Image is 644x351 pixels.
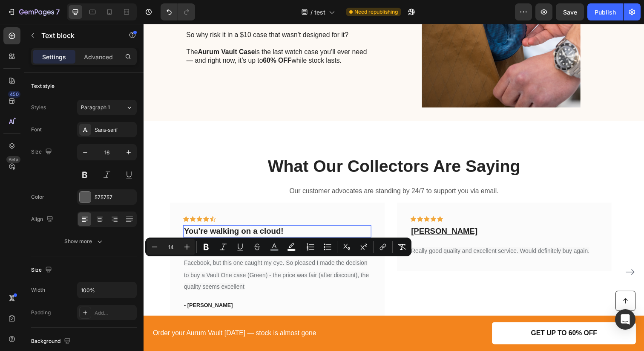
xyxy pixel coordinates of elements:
[8,91,20,98] div: 450
[161,3,195,20] div: Undo/Redo
[145,238,411,256] div: Editor contextual toolbar
[3,3,63,20] button: 7
[31,126,42,133] div: Font
[310,8,313,17] span: /
[31,234,137,249] button: Show more
[31,146,54,158] div: Size
[615,309,635,330] div: Open Intercom Messenger
[31,309,51,316] div: Padding
[95,309,135,317] div: Add...
[42,52,66,61] p: Settings
[595,8,616,17] div: Publish
[31,104,46,111] div: Styles
[273,207,341,216] u: [PERSON_NAME]
[95,194,135,201] div: 575757
[31,336,72,347] div: Background
[51,222,80,230] div: Text block
[587,3,623,20] button: Publish
[356,305,503,327] a: GET UP TO 60% OFF
[490,247,503,260] button: Carousel Next Arrow
[77,100,137,115] button: Paragraph 1
[56,7,60,17] p: 7
[122,34,151,41] strong: 60% OFF
[31,264,54,276] div: Size
[556,3,584,20] button: Save
[132,228,141,235] div: 16
[31,82,55,90] div: Text style
[31,214,55,225] div: Align
[43,7,235,16] p: So why risk it in a $10 case that wasn’t designed for it?
[144,24,644,351] iframe: Design area
[7,165,504,177] p: Our customer advocates are standing by 24/7 to support you via email.
[31,193,44,201] div: Color
[64,237,104,246] div: Show more
[41,30,114,41] p: Text block
[41,283,232,292] p: - [PERSON_NAME]
[6,156,20,163] div: Beta
[314,8,325,17] span: test
[6,133,505,157] h2: What Our Collectors Are Saying
[273,228,456,235] span: Really good quality and excellent service. Would definitely buy again.
[55,25,114,32] strong: Aurum Vault Case
[78,282,136,298] input: Auto
[43,24,235,42] p: The is the last watch case you’ll ever need — and right now, it’s up to while stock lasts.
[41,206,232,217] p: You're walking on a cloud!
[95,126,135,134] div: Sans-serif
[40,225,233,276] div: Rich Text Editor. Editing area: main
[563,9,577,16] span: Save
[81,104,110,111] span: Paragraph 1
[395,311,463,320] p: GET UP TO 60% OFF
[84,52,113,61] p: Advanced
[31,286,45,294] div: Width
[354,8,398,16] span: Need republishing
